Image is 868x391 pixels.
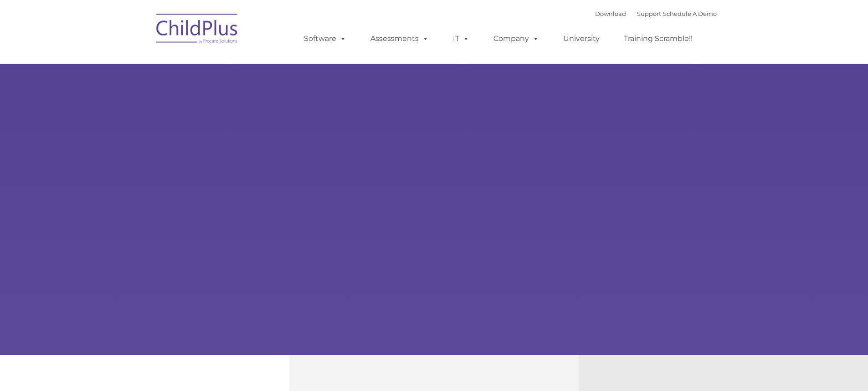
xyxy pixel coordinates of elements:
[484,30,548,48] a: Company
[152,7,243,53] img: ChildPlus by Procare Solutions
[295,30,355,48] a: Software
[595,10,626,17] a: Download
[444,30,478,48] a: IT
[615,30,702,48] a: Training Scramble!!
[361,30,438,48] a: Assessments
[637,10,661,17] a: Support
[595,10,717,17] font: |
[663,10,717,17] a: Schedule A Demo
[554,30,609,48] a: University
